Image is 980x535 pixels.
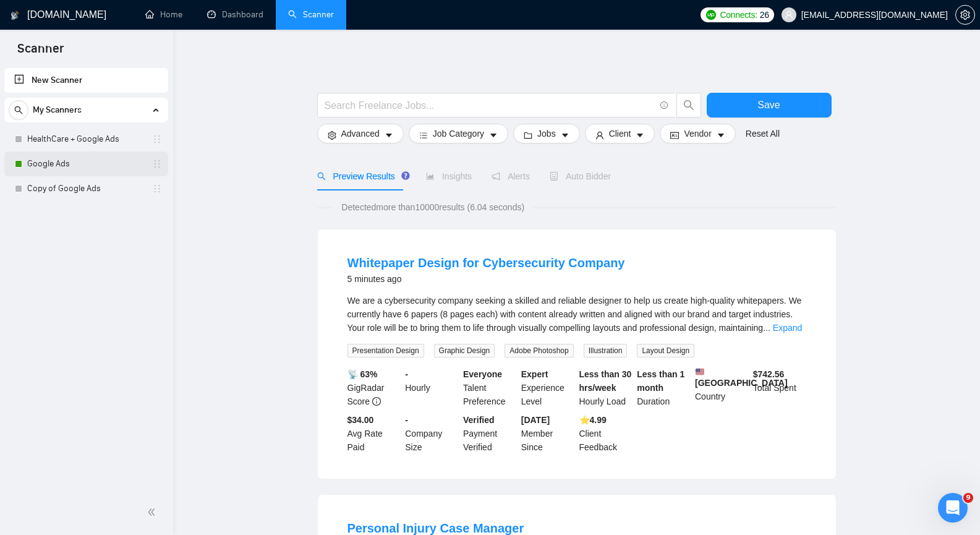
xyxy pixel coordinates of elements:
button: setting [955,5,975,25]
a: searchScanner [288,9,334,20]
button: userClientcaret-down [585,124,655,143]
a: Whitepaper Design for Cybersecurity Company [347,256,625,270]
b: [GEOGRAPHIC_DATA] [695,367,788,388]
span: folder [524,131,532,140]
span: notification [492,172,500,181]
span: caret-down [385,131,393,140]
div: We are a cybersecurity company seeking a skilled and reliable designer to help us create high-qua... [347,294,806,335]
span: Scanner [7,40,74,66]
span: Client [609,127,631,140]
span: Advanced [341,127,380,140]
button: idcardVendorcaret-down [660,124,735,143]
span: Job Category [433,127,484,140]
span: Vendor [684,127,711,140]
span: Connects: [720,8,757,22]
span: Alerts [492,171,530,181]
a: setting [955,10,975,20]
div: Tooltip anchor [400,170,411,181]
div: 5 minutes ago [347,272,625,286]
b: Verified [463,415,495,425]
span: holder [152,159,162,169]
b: Everyone [463,369,502,379]
span: Auto Bidder [550,171,611,181]
li: My Scanners [4,98,168,201]
a: New Scanner [14,68,158,93]
span: idcard [670,131,679,140]
span: Preview Results [317,171,406,181]
span: search [677,100,701,111]
span: holder [152,184,162,194]
span: We are a cybersecurity company seeking a skilled and reliable designer to help us create high-qua... [347,296,802,333]
div: Avg Rate Paid [345,413,403,454]
b: - [405,415,408,425]
img: 🇺🇸 [696,367,704,376]
li: New Scanner [4,68,168,93]
button: search [9,100,28,120]
b: - [405,369,408,379]
b: [DATE] [521,415,550,425]
div: Talent Preference [461,367,519,408]
span: caret-down [717,131,725,140]
span: 9 [963,493,973,503]
b: Less than 1 month [637,369,684,393]
div: GigRadar Score [345,367,403,408]
div: Experience Level [519,367,577,408]
span: setting [956,10,974,20]
span: info-circle [372,397,381,406]
span: info-circle [660,101,668,109]
span: search [317,172,326,181]
b: $34.00 [347,415,374,425]
span: Layout Design [637,344,694,357]
span: user [785,11,793,19]
span: My Scanners [33,98,82,122]
span: Illustration [584,344,628,357]
span: robot [550,172,558,181]
b: $ 742.56 [753,369,785,379]
span: Graphic Design [434,344,495,357]
button: settingAdvancedcaret-down [317,124,404,143]
a: HealthCare + Google Ads [27,127,145,152]
span: area-chart [426,172,435,181]
button: folderJobscaret-down [513,124,580,143]
span: caret-down [489,131,498,140]
span: bars [419,131,428,140]
span: 26 [760,8,769,22]
div: Company Size [403,413,461,454]
div: Total Spent [751,367,809,408]
b: Less than 30 hrs/week [579,369,632,393]
div: Country [692,367,751,408]
span: double-left [147,506,160,518]
img: logo [11,6,19,25]
div: Hourly Load [577,367,635,408]
a: homeHome [145,9,182,20]
a: Google Ads [27,152,145,176]
span: caret-down [561,131,569,140]
b: 📡 63% [347,369,378,379]
span: user [595,131,604,140]
span: setting [328,131,336,140]
button: barsJob Categorycaret-down [409,124,508,143]
a: Copy of Google Ads [27,176,145,201]
iframe: Intercom live chat [938,493,968,523]
div: Client Feedback [577,413,635,454]
span: Save [757,97,780,113]
button: Save [707,93,832,118]
input: Search Freelance Jobs... [325,98,655,113]
span: Detected more than 10000 results (6.04 seconds) [333,200,533,214]
b: ⭐️ 4.99 [579,415,607,425]
a: Reset All [746,127,780,140]
div: Payment Verified [461,413,519,454]
div: Duration [634,367,692,408]
img: upwork-logo.png [706,10,716,20]
div: Hourly [403,367,461,408]
button: search [676,93,701,118]
span: holder [152,134,162,144]
a: dashboardDashboard [207,9,263,20]
span: Adobe Photoshop [505,344,573,357]
a: Expand [773,323,802,333]
b: Expert [521,369,548,379]
span: search [9,106,28,114]
div: Member Since [519,413,577,454]
span: caret-down [636,131,644,140]
span: ... [763,323,770,333]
